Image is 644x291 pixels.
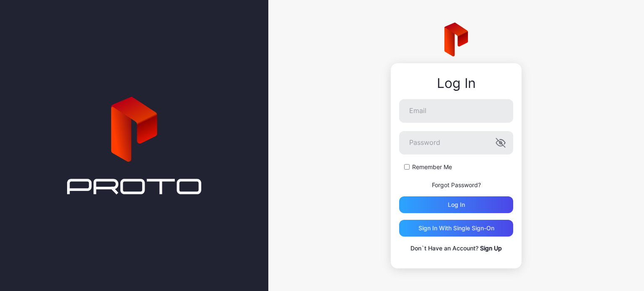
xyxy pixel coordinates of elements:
div: Log In [399,76,513,91]
input: Email [399,99,513,123]
input: Password [399,131,513,155]
label: Remember Me [412,163,452,171]
p: Don`t Have an Account? [399,243,513,253]
div: Sign in With Single Sign-On [418,225,494,232]
a: Sign Up [480,245,502,252]
button: Sign in With Single Sign-On [399,220,513,237]
div: Log in [448,201,465,208]
a: Forgot Password? [432,181,481,188]
button: Log in [399,196,513,213]
button: Password [496,138,506,148]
